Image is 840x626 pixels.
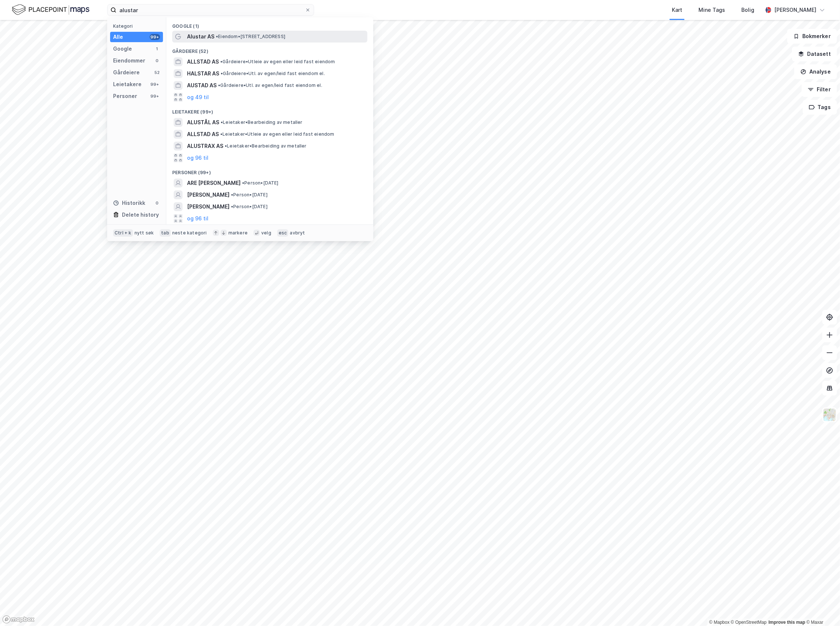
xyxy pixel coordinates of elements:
[221,71,223,76] span: •
[12,3,89,16] img: logo.f888ab2527a4732fd821a326f86c7f29.svg
[187,69,219,78] span: HALSTAR AS
[166,164,373,177] div: Personer (99+)
[150,34,160,40] div: 99+
[187,130,219,139] span: ALLSTAD AS
[802,82,837,97] button: Filter
[221,71,325,77] span: Gårdeiere • Utl. av egen/leid fast eiendom el.
[2,615,35,624] a: Mapbox homepage
[154,70,160,75] div: 52
[242,180,244,186] span: •
[221,119,303,125] span: Leietaker • Bearbeiding av metaller
[220,59,335,65] span: Gårdeiere • Utleie av egen eller leid fast eiendom
[231,192,233,197] span: •
[187,118,219,127] span: ALUSTÅL AS
[774,6,816,14] div: [PERSON_NAME]
[113,33,123,41] div: Alle
[277,229,289,237] div: esc
[220,59,222,64] span: •
[113,92,137,101] div: Personer
[113,44,132,53] div: Google
[113,68,140,77] div: Gårdeiere
[220,131,334,137] span: Leietaker • Utleie av egen eller leid fast eiendom
[731,620,767,625] a: OpenStreetMap
[231,192,268,198] span: Person • [DATE]
[228,230,248,236] div: markere
[113,23,163,29] div: Kategori
[116,4,305,16] input: Søk på adresse, matrikkel, gårdeiere, leietakere eller personer
[225,143,227,149] span: •
[187,202,229,211] span: [PERSON_NAME]
[672,6,682,14] div: Kart
[792,47,837,61] button: Datasett
[242,180,279,186] span: Person • [DATE]
[160,229,171,237] div: tab
[166,43,373,56] div: Gårdeiere (52)
[187,32,214,41] span: Alustar AS
[218,82,220,88] span: •
[154,46,160,52] div: 1
[150,81,160,87] div: 99+
[803,100,837,115] button: Tags
[225,143,307,149] span: Leietaker • Bearbeiding av metaller
[769,620,805,625] a: Improve this map
[218,82,322,88] span: Gårdeiere • Utl. av egen/leid fast eiendom el.
[216,34,285,40] span: Eiendom • [STREET_ADDRESS]
[113,199,145,207] div: Historikk
[187,179,241,187] span: ARE [PERSON_NAME]
[187,142,223,150] span: ALUSTRAX AS
[172,230,207,236] div: neste kategori
[113,56,145,65] div: Eiendommer
[231,204,233,209] span: •
[187,214,208,223] button: og 96 til
[113,229,133,237] div: Ctrl + k
[187,57,219,66] span: ALLSTAD AS
[113,80,142,89] div: Leietakere
[187,153,208,162] button: og 96 til
[794,64,837,79] button: Analyse
[231,204,268,210] span: Person • [DATE]
[154,200,160,206] div: 0
[187,190,229,199] span: [PERSON_NAME]
[741,6,754,14] div: Bolig
[261,230,271,236] div: velg
[803,591,840,626] iframe: Chat Widget
[823,408,837,422] img: Z
[220,131,222,137] span: •
[787,29,837,44] button: Bokmerker
[216,34,218,39] span: •
[803,591,840,626] div: Kontrollprogram for chat
[709,620,730,625] a: Mapbox
[290,230,305,236] div: avbryt
[166,17,373,31] div: Google (1)
[698,6,725,14] div: Mine Tags
[154,58,160,64] div: 0
[150,93,160,99] div: 99+
[122,210,159,219] div: Delete history
[187,81,217,90] span: AUSTAD AS
[135,230,154,236] div: nytt søk
[166,103,373,116] div: Leietakere (99+)
[187,93,209,102] button: og 49 til
[221,119,223,125] span: •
